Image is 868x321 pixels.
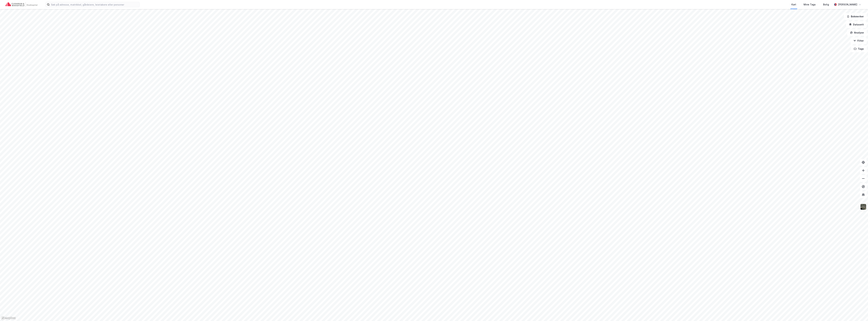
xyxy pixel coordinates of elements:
[5,2,37,7] img: cushman-wakefield-realkapital-logo.202ea83816669bd177139c58696a8fa1.svg
[50,2,139,7] input: Søk på adresse, matrikkel, gårdeiere, leietakere eller personer
[791,3,796,7] div: Kart
[804,3,816,7] div: Mine Tags
[838,3,857,7] div: [PERSON_NAME]
[823,3,829,7] div: Bolig
[851,305,868,321] iframe: Chat Widget
[851,305,868,321] div: Kontrollprogram for chat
